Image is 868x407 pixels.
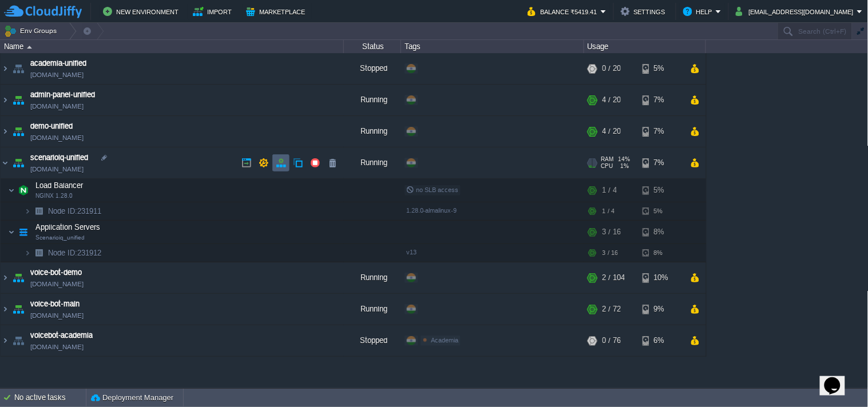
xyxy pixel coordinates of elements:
[30,58,86,69] a: academia-unified
[431,337,458,344] span: Academia
[30,341,84,353] a: [DOMAIN_NAME]
[34,222,102,232] span: Application Servers
[1,116,10,147] img: AMDAwAAAACH5BAEAAAAALAAAAAABAAEAAAICRAEAOw==
[14,389,86,407] div: No active tasks
[585,40,706,53] div: Usage
[406,249,417,256] span: v13
[643,294,680,325] div: 9%
[30,163,84,175] a: [DOMAIN_NAME]
[344,294,401,325] div: Running
[736,5,857,18] button: [EMAIL_ADDRESS][DOMAIN_NAME]
[643,179,680,202] div: 5%
[246,5,308,18] button: Marketplace
[10,53,26,84] img: AMDAwAAAACH5BAEAAAAALAAAAAABAAEAAAICRAEAOw==
[4,23,61,39] button: Env Groups
[643,221,680,244] div: 8%
[30,330,93,341] a: voicebot-academia
[643,53,680,84] div: 5%
[603,294,621,325] div: 2 / 72
[30,310,84,321] a: [DOMAIN_NAME]
[8,179,15,202] img: AMDAwAAAACH5BAEAAAAALAAAAAABAAEAAAICRAEAOw==
[91,392,173,404] button: Deployment Manager
[406,186,458,193] span: no SLB access
[47,206,103,216] span: 231911
[344,53,401,84] div: Stopped
[31,202,47,220] img: AMDAwAAAACH5BAEAAAAALAAAAAABAAEAAAICRAEAOw==
[30,267,82,278] a: voice-bot-demo
[10,116,26,147] img: AMDAwAAAACH5BAEAAAAALAAAAAABAAEAAAICRAEAOw==
[10,325,26,356] img: AMDAwAAAACH5BAEAAAAALAAAAAABAAEAAAICRAEAOw==
[820,361,857,396] iframe: chat widget
[344,262,401,293] div: Running
[10,147,26,178] img: AMDAwAAAACH5BAEAAAAALAAAAAABAAEAAAICRAEAOw==
[1,294,10,325] img: AMDAwAAAACH5BAEAAAAALAAAAAABAAEAAAICRAEAOw==
[618,163,629,170] span: 1%
[34,223,102,232] a: Application ServersScenarioiq_unified
[1,147,10,178] img: AMDAwAAAACH5BAEAAAAALAAAAAABAAEAAAICRAEAOw==
[643,116,680,147] div: 7%
[47,248,103,258] a: Node ID:231912
[193,5,236,18] button: Import
[48,249,77,257] span: Node ID:
[603,244,618,262] div: 3 / 16
[643,147,680,178] div: 7%
[643,202,680,220] div: 5%
[344,116,401,147] div: Running
[30,101,84,112] a: [DOMAIN_NAME]
[30,278,84,290] a: [DOMAIN_NAME]
[603,202,615,220] div: 1 / 4
[344,40,401,53] div: Status
[344,147,401,178] div: Running
[24,202,31,220] img: AMDAwAAAACH5BAEAAAAALAAAAAABAAEAAAICRAEAOw==
[35,234,85,241] span: Scenarioiq_unified
[47,206,103,216] a: Node ID:231911
[603,116,621,147] div: 4 / 20
[683,5,716,18] button: Help
[15,179,31,202] img: AMDAwAAAACH5BAEAAAAALAAAAAABAAEAAAICRAEAOw==
[30,152,88,163] a: scenarioiq-unified
[10,294,26,325] img: AMDAwAAAACH5BAEAAAAALAAAAAABAAEAAAICRAEAOw==
[621,5,669,18] button: Settings
[1,53,10,84] img: AMDAwAAAACH5BAEAAAAALAAAAAABAAEAAAICRAEAOw==
[30,132,84,143] a: [DOMAIN_NAME]
[4,5,82,19] img: CloudJiffy
[603,325,621,356] div: 0 / 76
[643,244,680,262] div: 8%
[30,121,73,132] a: demo-unified
[27,46,32,49] img: AMDAwAAAACH5BAEAAAAALAAAAAABAAEAAAICRAEAOw==
[643,262,680,293] div: 10%
[10,85,26,115] img: AMDAwAAAACH5BAEAAAAALAAAAAABAAEAAAICRAEAOw==
[619,156,631,163] span: 14%
[35,193,73,199] span: NGINX 1.28.0
[603,262,625,293] div: 2 / 104
[1,85,10,115] img: AMDAwAAAACH5BAEAAAAALAAAAAABAAEAAAICRAEAOw==
[643,325,680,356] div: 6%
[8,221,15,244] img: AMDAwAAAACH5BAEAAAAALAAAAAABAAEAAAICRAEAOw==
[30,89,95,101] a: admin-panel-unified
[103,5,182,18] button: New Environment
[528,5,601,18] button: Balance ₹5419.41
[31,244,47,262] img: AMDAwAAAACH5BAEAAAAALAAAAAABAAEAAAICRAEAOw==
[344,85,401,115] div: Running
[34,181,85,190] span: Load Balancer
[1,325,10,356] img: AMDAwAAAACH5BAEAAAAALAAAAAABAAEAAAICRAEAOw==
[30,298,80,310] a: voice-bot-main
[48,207,77,216] span: Node ID:
[601,156,614,163] span: RAM
[603,179,617,202] div: 1 / 4
[601,163,613,170] span: CPU
[1,40,343,53] div: Name
[402,40,584,53] div: Tags
[15,221,31,244] img: AMDAwAAAACH5BAEAAAAALAAAAAABAAEAAAICRAEAOw==
[47,248,103,258] span: 231912
[34,181,85,190] a: Load BalancerNGINX 1.28.0
[603,53,621,84] div: 0 / 20
[10,262,26,293] img: AMDAwAAAACH5BAEAAAAALAAAAAABAAEAAAICRAEAOw==
[603,85,621,115] div: 4 / 20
